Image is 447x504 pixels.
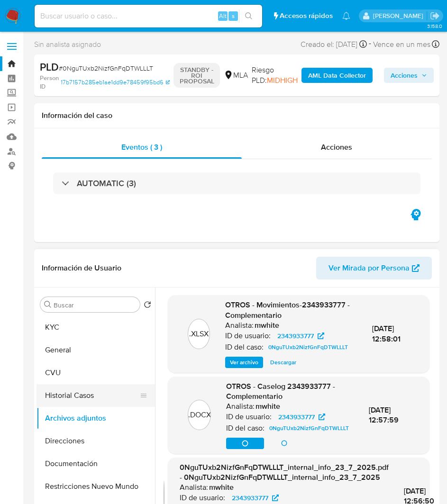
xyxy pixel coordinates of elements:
h6: mwhite [255,321,279,330]
span: OTROS - Caselog 2343933777 - Complementario [226,381,335,402]
p: ID de usuario: [226,412,272,422]
a: 0NguTUxb2NizfGnFqDTWLLLT [265,423,353,434]
span: 0NguTUxb2NizfGnFqDTWLLLT_internal_info_23_7_2025.pdf - 0NguTUxb2NizfGnFqDTWLLLT_internal_info_23_... [180,462,389,483]
button: Buscar [44,301,52,308]
a: 17b7157b285eb1ae1dd9e78459f95bd6 [61,74,170,90]
span: Accesos rápidos [280,11,333,21]
p: ID del caso: [226,423,265,433]
span: 2343933777 [277,330,314,342]
h1: Información de Usuario [42,263,121,273]
b: Person ID [40,74,59,90]
p: STANDBY - ROI PROPOSAL [173,63,220,88]
span: MIDHIGH [267,75,298,86]
button: Descargar [265,357,301,368]
span: OTROS - Movimientos-2343933777 - Complementario [225,299,350,321]
span: 2343933777 [278,411,315,423]
h1: Información del caso [42,111,432,120]
div: Creado el: [DATE] [301,38,367,51]
span: 0NguTUxb2NizfGnFqDTWLLLT [268,342,348,353]
span: Riesgo PLD: [252,65,298,85]
div: MLA [224,70,248,81]
span: 0NguTUxb2NizfGnFqDTWLLLT [269,423,349,434]
span: s [232,11,235,20]
span: Vence en un mes [373,39,430,50]
span: Acciones [391,68,418,83]
span: Sin analista asignado [34,39,101,50]
button: KYC [36,316,155,339]
h3: AUTOMATIC (3) [77,178,136,189]
button: AML Data Collector [301,68,373,83]
a: Salir [430,11,440,21]
span: [DATE] 12:57:59 [369,405,399,426]
button: Restricciones Nuevo Mundo [36,475,155,498]
input: Buscar usuario o caso... [35,10,262,22]
span: Alt [219,11,227,20]
span: # 0NguTUxb2NizfGnFqDTWLLLT [59,63,153,73]
p: ID del caso: [225,342,264,352]
span: Descargar [270,358,296,367]
p: ID de usuario: [180,493,225,503]
b: AML Data Collector [308,68,366,83]
a: 2343933777 [226,492,284,504]
a: Notificaciones [342,12,350,20]
button: Direcciones [36,430,155,452]
p: Analista: [226,402,255,411]
p: .XLSX [189,329,209,339]
a: 2343933777 [272,330,330,342]
div: AUTOMATIC (3) [53,172,420,194]
button: Volver al orden por defecto [144,301,151,311]
button: Ver Mirada por Persona [316,257,432,279]
span: - [369,38,371,51]
span: [DATE] 12:58:01 [372,323,401,344]
p: Analista: [180,483,208,492]
button: search-icon [239,9,258,23]
h6: mwhite [209,483,234,492]
a: 2343933777 [273,411,331,423]
button: Acciones [384,68,434,83]
span: Ver Mirada por Persona [328,257,410,279]
button: Archivos adjuntos [36,407,155,430]
button: CVU [36,361,155,384]
button: Documentación [36,452,155,475]
a: 0NguTUxb2NizfGnFqDTWLLLT [265,342,352,353]
button: General [36,339,155,361]
span: Acciones [321,142,352,153]
button: Historial Casos [36,384,147,407]
b: PLD [40,59,59,74]
button: Ver archivo [225,357,263,368]
h6: mwhite [255,402,280,411]
input: Buscar [54,301,136,309]
span: Eventos ( 3 ) [121,142,162,153]
p: Analista: [225,321,254,330]
p: matiasagustin.white@mercadolibre.com [373,11,427,20]
span: 2343933777 [232,492,268,504]
p: .DOCX [188,410,211,420]
span: Ver archivo [230,358,258,367]
p: ID de usuario: [225,331,271,341]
